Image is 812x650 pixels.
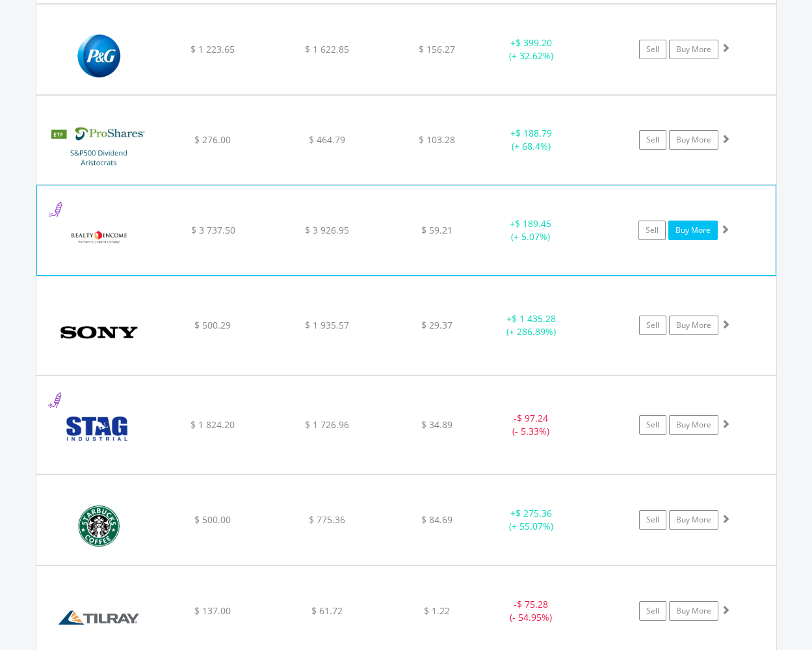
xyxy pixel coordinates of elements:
span: $ 775.36 [309,513,345,526]
img: EQU.US.NOBL.png [43,112,155,182]
span: $ 29.37 [421,319,452,331]
span: $ 189.45 [515,217,551,230]
a: Sell [639,601,666,621]
span: $ 59.21 [421,224,452,236]
span: $ 3 737.50 [191,224,235,236]
div: + (+ 5.07%) [482,217,579,243]
div: + (+ 32.62%) [482,36,581,62]
span: $ 1 824.20 [190,418,235,431]
span: $ 188.79 [516,127,552,139]
span: $ 1 726.96 [305,418,349,431]
div: - (- 5.33%) [482,412,581,438]
a: Buy More [669,40,718,59]
span: $ 1.22 [424,604,450,617]
div: + (+ 286.89%) [482,312,581,338]
img: EQU.US.O.png [44,202,155,272]
span: $ 103.28 [419,133,455,146]
div: + (+ 68.4%) [482,127,581,153]
span: $ 276.00 [194,133,231,146]
span: $ 156.27 [419,43,455,55]
span: $ 97.24 [517,412,548,424]
img: EQU.US.SONY.png [43,293,155,371]
span: $ 1 223.65 [190,43,235,55]
a: Sell [639,316,666,335]
span: $ 34.89 [421,418,452,431]
span: $ 464.79 [309,133,345,146]
span: $ 500.00 [194,513,231,526]
a: Sell [638,221,666,240]
span: $ 75.28 [517,598,548,610]
span: $ 1 622.85 [305,43,349,55]
a: Buy More [669,130,718,150]
span: $ 275.36 [516,507,552,519]
a: Sell [639,40,666,59]
img: EQU.US.SBUX.png [43,491,155,562]
img: EQU.US.STAG.png [43,392,155,470]
div: - (- 54.95%) [482,598,581,624]
a: Buy More [669,415,718,435]
span: $ 3 926.95 [305,224,349,236]
span: $ 61.72 [311,604,343,617]
a: Sell [639,510,666,530]
a: Buy More [668,221,718,240]
a: Buy More [669,601,718,621]
img: EQU.US.PG.png [43,21,155,91]
a: Buy More [669,316,718,335]
div: + (+ 55.07%) [482,507,581,533]
span: $ 399.20 [516,36,552,49]
a: Sell [639,415,666,435]
a: Sell [639,130,666,150]
span: $ 1 935.57 [305,319,349,331]
span: $ 137.00 [194,604,231,617]
a: Buy More [669,510,718,530]
span: $ 500.29 [194,319,231,331]
span: $ 84.69 [421,513,452,526]
span: $ 1 435.28 [512,312,556,325]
